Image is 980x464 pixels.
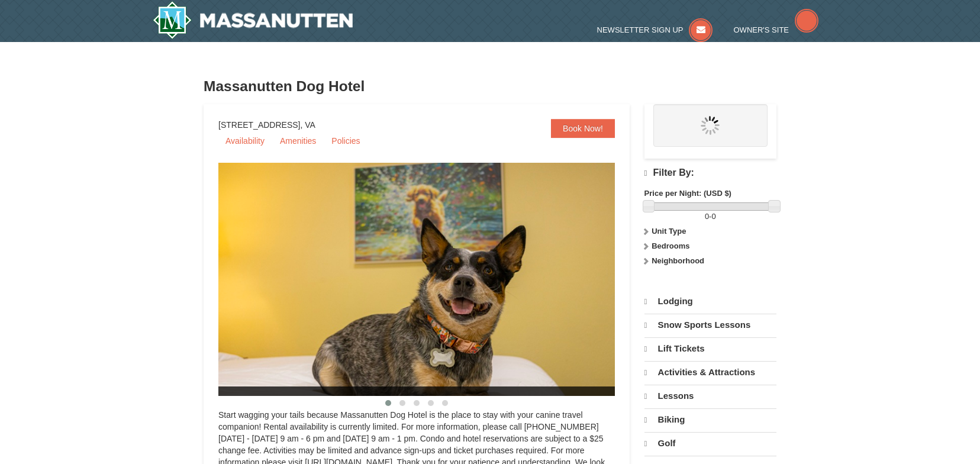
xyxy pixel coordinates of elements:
img: 27428181-5-81c892a3.jpg [218,163,644,396]
strong: Price per Night: (USD $) [644,189,731,198]
a: Availability [218,132,272,150]
a: Golf [644,432,776,455]
span: Owner's Site [734,25,789,34]
a: Amenities [273,132,323,150]
a: Lodging [644,291,776,312]
span: Newsletter Sign Up [597,25,684,34]
span: 0 [705,212,709,221]
strong: Neighborhood [652,256,704,265]
a: Book Now! [551,119,615,138]
a: Massanutten Resort [153,1,353,39]
img: wait.gif [701,116,720,135]
a: Newsletter Sign Up [597,25,713,34]
a: Policies [324,132,367,150]
a: Activities & Attractions [644,361,776,384]
img: Massanutten Resort Logo [153,1,353,39]
h3: Massanutten Dog Hotel [204,75,776,98]
strong: Unit Type [652,227,686,236]
a: Lessons [644,385,776,407]
h4: Filter By: [644,167,776,179]
label: - [644,211,776,223]
a: Owner's Site [734,25,819,34]
a: Biking [644,408,776,431]
a: Snow Sports Lessons [644,314,776,336]
strong: Bedrooms [652,241,689,250]
a: Lift Tickets [644,337,776,360]
span: 0 [711,212,715,221]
